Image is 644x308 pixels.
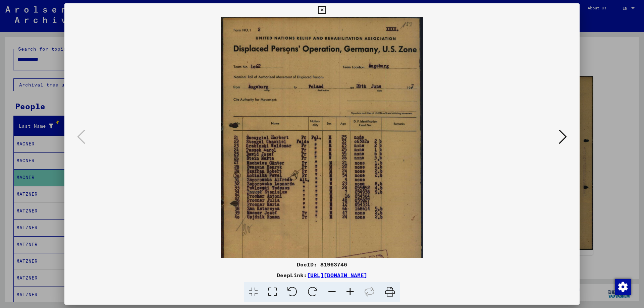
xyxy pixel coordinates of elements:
[307,272,367,279] a: [URL][DOMAIN_NAME]
[64,260,580,268] div: DocID: 81963746
[221,17,423,308] img: 001.jpg
[64,271,580,279] div: DeepLink:
[614,279,631,295] div: Zustimmung ändern
[615,279,631,295] img: Zustimmung ändern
